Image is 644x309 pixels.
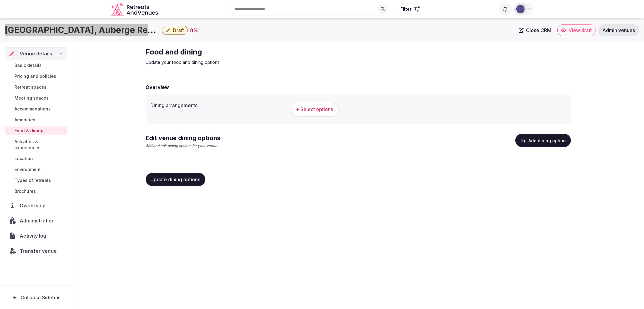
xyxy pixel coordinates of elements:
[396,3,424,15] button: Filter
[598,24,639,36] a: Admin venues
[146,59,349,65] p: Update your food and dining options
[5,176,67,185] a: Types of retreats
[291,102,339,117] button: + Select options
[111,2,159,16] svg: Retreats and Venues company logo
[5,94,67,102] a: Meeting spaces
[146,143,221,149] p: Add and edit dining options for your venue.
[190,27,198,34] button: 8%
[602,27,635,33] span: Admin venues
[5,24,159,36] h1: [GEOGRAPHIC_DATA], Auberge Resorts Collection
[20,202,48,209] span: Ownership
[14,95,49,101] span: Meeting spaces
[146,84,169,91] h2: Overview
[111,2,159,16] a: Visit the homepage
[162,26,188,35] button: Draft
[515,24,555,36] a: Close CRM
[5,61,67,70] a: Basic details
[526,27,551,33] span: Close CRM
[5,154,67,163] a: Location
[515,134,571,147] button: Add dining option
[146,134,221,142] h2: Edit venue dining options
[5,72,67,81] a: Pricing and policies
[5,83,67,91] a: Retreat spaces
[20,247,57,255] span: Transfer venue
[14,156,33,162] span: Location
[14,106,51,112] span: Accommodations
[20,50,52,57] span: Venue details
[146,47,349,57] h2: Food and dining
[20,232,49,239] span: Activity log
[14,166,41,173] span: Environment
[14,139,65,151] span: Activities & experiences
[5,245,67,257] button: Transfer venue
[569,27,592,33] span: View draft
[5,105,67,113] a: Accommodations
[14,73,56,79] span: Pricing and policies
[190,27,198,34] div: 8 %
[5,199,67,212] a: Ownership
[151,176,200,182] span: Update dining options
[173,27,184,33] span: Draft
[400,6,412,12] span: Filter
[146,173,205,186] button: Update dining options
[296,106,333,113] span: + Select options
[5,137,67,152] a: Activities & experiences
[5,291,67,304] button: Collapse Sidebar
[14,117,35,123] span: Amenities
[5,165,67,174] a: Environment
[21,294,60,301] span: Collapse Sidebar
[151,103,286,108] label: Dining arrangements
[5,116,67,124] a: Amenities
[5,229,67,242] a: Activity log
[5,187,67,196] a: Brochures
[20,217,57,224] span: Administration
[14,177,51,183] span: Types of retreats
[5,214,67,227] a: Administration
[5,127,67,135] a: Food & dining
[14,128,43,134] span: Food & dining
[14,188,36,194] span: Brochures
[14,62,42,68] span: Basic details
[516,5,525,13] img: Catherine Mesina
[557,24,596,36] a: View draft
[14,84,46,90] span: Retreat spaces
